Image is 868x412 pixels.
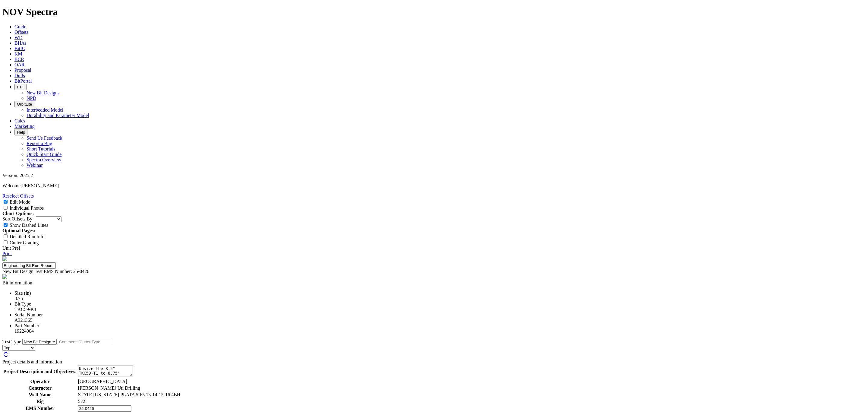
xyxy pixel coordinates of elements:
[2,251,12,256] a: Print
[17,130,25,135] span: Help
[14,24,26,29] a: Guide
[14,296,866,301] div: 8.75
[14,118,25,123] a: Calcs
[10,223,48,228] label: Show Dashed Lines
[3,398,77,404] th: Rig
[78,392,182,398] td: STATE [US_STATE] PLATA 5-65 13-14-15-16 4BH
[14,35,23,40] a: WD
[27,107,63,113] a: Interbedded Model
[14,51,22,56] a: KM
[14,57,24,62] a: BCR
[10,234,45,239] label: Detailed Run Info
[14,129,27,135] button: Help
[2,6,866,17] h1: NOV Spectra
[27,113,89,118] a: Durability and Parameter Model
[2,351,10,358] span: rotate_right
[14,73,25,78] a: Dulls
[3,392,77,398] th: Well Name
[2,183,866,189] p: Welcome
[3,405,77,412] th: EMS Number
[14,307,866,312] div: TKC59-K1
[2,211,34,216] strong: Chart Options:
[2,246,20,251] a: Unit Pref
[2,216,32,221] label: Sort Offsets By
[78,398,182,404] td: 572
[14,124,35,129] a: Marketing
[2,274,7,279] img: spectra-logo.8771a380.png
[2,280,866,286] div: Bit information
[27,96,36,101] a: NPD
[2,256,866,280] report-header: 'Engineering Bit Run Report'
[2,262,56,269] input: Click to edit report title
[2,173,866,178] div: Version: 2025.2
[58,339,111,345] input: Comments/Cutter Type
[20,183,59,188] span: [PERSON_NAME]
[14,40,27,46] a: BHAs
[27,135,62,141] a: Send Us Feedback
[10,199,30,204] label: Edit Mode
[14,30,28,35] a: Offsets
[27,157,61,162] a: Spectra Overview
[14,68,31,73] a: Proposal
[14,312,866,318] div: Serial Number
[2,228,35,233] strong: Optional Pages:
[14,290,866,296] div: Size (in)
[2,354,10,359] a: rotate_right
[27,152,61,157] a: Quick Start Guide
[2,269,866,274] div: New Bit Design Test EMS Number: 25-0426
[17,102,32,106] span: OrbitLite
[14,84,27,90] button: FTT
[14,323,866,328] div: Part Number
[14,328,866,334] div: 19224004
[27,146,55,151] a: Short Tutorials
[14,62,25,67] a: OAR
[14,101,34,107] button: OrbitLite
[78,379,182,385] td: [GEOGRAPHIC_DATA]
[3,385,77,391] th: Contractor
[10,240,39,245] label: Cutter Grading
[14,318,866,323] div: A321365
[14,301,866,307] div: Bit Type
[2,256,7,261] img: NOV_WT_RH_Logo_Vert_RGB_F.d63d51a4.png
[2,359,866,365] div: Project details and information
[3,365,77,378] th: Project Description and Objectives:
[78,385,182,391] td: [PERSON_NAME] Uti Drilling
[2,339,21,344] label: Test Type
[27,90,59,95] a: New Bit Designs
[27,141,52,146] a: Report a Bug
[14,46,25,51] a: BitIQ
[27,163,43,168] a: Webinar
[2,193,34,198] a: Reselect Offsets
[10,205,44,211] label: Individual Photos
[3,379,77,385] th: Operator
[14,78,32,84] a: BitPortal
[17,85,24,89] span: FTT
